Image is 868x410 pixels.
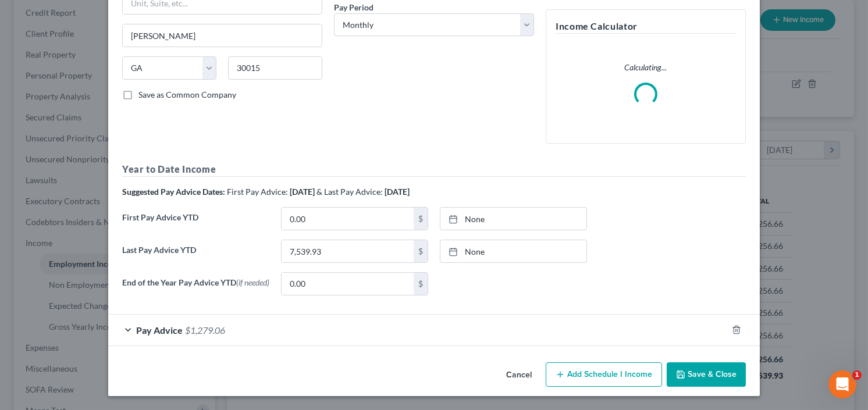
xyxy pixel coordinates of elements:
[282,208,414,230] input: 0.00
[282,240,414,262] input: 0.00
[227,187,288,197] span: First Pay Advice:
[414,240,428,262] div: $
[136,325,183,336] span: Pay Advice
[123,24,322,47] input: Enter city...
[236,277,269,287] span: (if needed)
[667,362,746,387] button: Save & Close
[546,362,662,387] button: Add Schedule I Income
[497,363,541,387] button: Cancel
[852,370,862,380] span: 1
[440,240,586,262] a: None
[290,187,315,197] strong: [DATE]
[185,325,225,336] span: $1,279.06
[414,273,428,295] div: $
[414,208,428,230] div: $
[116,272,275,305] label: End of the Year Pay Advice YTD
[440,208,586,230] a: None
[138,90,236,99] span: Save as Common Company
[556,62,736,73] p: Calculating...
[116,240,275,272] label: Last Pay Advice YTD
[334,2,373,12] span: Pay Period
[228,56,322,80] input: Enter zip...
[282,273,414,295] input: 0.00
[316,187,383,197] span: & Last Pay Advice:
[122,162,746,177] h5: Year to Date Income
[385,187,410,197] strong: [DATE]
[828,370,856,398] iframe: Intercom live chat
[556,19,736,34] h5: Income Calculator
[116,207,275,240] label: First Pay Advice YTD
[122,187,225,197] strong: Suggested Pay Advice Dates:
